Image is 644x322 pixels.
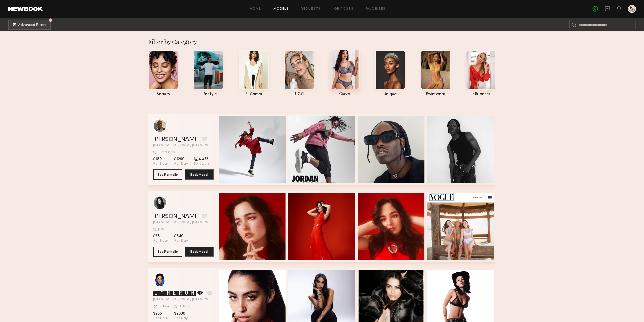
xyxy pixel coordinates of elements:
a: Favorites [366,7,386,11]
div: Filter by Category [148,37,496,46]
div: +1mo ago [158,150,175,154]
span: Per Day [174,316,188,321]
span: $180 [153,157,168,162]
div: swimwear [421,92,451,97]
span: Followers [194,162,210,166]
span: $2000 [174,311,188,316]
a: [PERSON_NAME] [153,137,200,143]
div: curve [330,92,360,97]
a: 🅲🅰🅼🅴🆁🅾🅽 �. [153,291,205,297]
button: Book Model [185,247,214,257]
button: Book Model [185,169,214,180]
span: Per Hour [153,239,168,243]
div: [DATE] [179,305,190,308]
span: [GEOGRAPHIC_DATA], [GEOGRAPHIC_DATA] [153,298,214,301]
button: Advanced Filters [8,20,51,30]
span: Advanced Filters [18,23,46,27]
a: [PERSON_NAME] [153,214,200,220]
div: e-comm [239,92,269,97]
div: [DATE] [158,228,169,231]
a: Home [250,7,261,11]
a: Job Posts [333,7,354,11]
span: $540 [174,234,188,239]
span: Per Day [174,239,188,243]
span: 4,473 [194,157,210,162]
span: Per Hour [153,162,168,166]
div: beauty [148,92,178,97]
a: Models [273,7,289,11]
div: UGC [284,92,314,97]
span: [GEOGRAPHIC_DATA], [GEOGRAPHIC_DATA] [153,221,214,224]
button: See Portfolio [153,247,182,257]
span: $1290 [174,157,188,162]
div: > 1 wk [159,305,170,308]
button: See Portfolio [153,169,182,180]
span: $255 [153,311,168,316]
span: Per Hour [153,316,168,321]
span: [GEOGRAPHIC_DATA], [GEOGRAPHIC_DATA] [153,144,214,147]
span: $75 [153,234,168,239]
div: unique [375,92,405,97]
div: lifestyle [193,92,223,97]
span: Per Day [174,162,188,166]
div: influencer [466,92,496,97]
a: Requests [301,7,320,11]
